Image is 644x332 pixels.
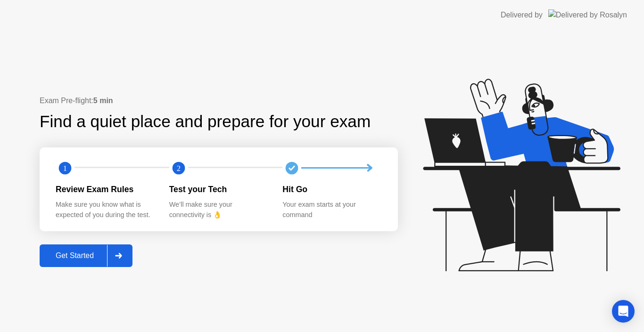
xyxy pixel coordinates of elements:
[40,109,372,134] div: Find a quiet place and prepare for your exam
[548,9,627,20] img: Delivered by Rosalyn
[63,163,67,172] text: 1
[177,163,181,172] text: 2
[501,9,543,21] div: Delivered by
[40,95,398,106] div: Exam Pre-flight:
[40,244,132,267] button: Get Started
[42,251,107,260] div: Get Started
[282,200,381,220] div: Your exam starts at your command
[612,300,635,323] div: Open Intercom Messenger
[56,200,154,220] div: Make sure you know what is expected of you during the test.
[56,183,154,195] div: Review Exam Rules
[282,183,381,195] div: Hit Go
[169,183,268,195] div: Test your Tech
[93,97,113,105] b: 5 min
[169,200,268,220] div: We’ll make sure your connectivity is 👌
